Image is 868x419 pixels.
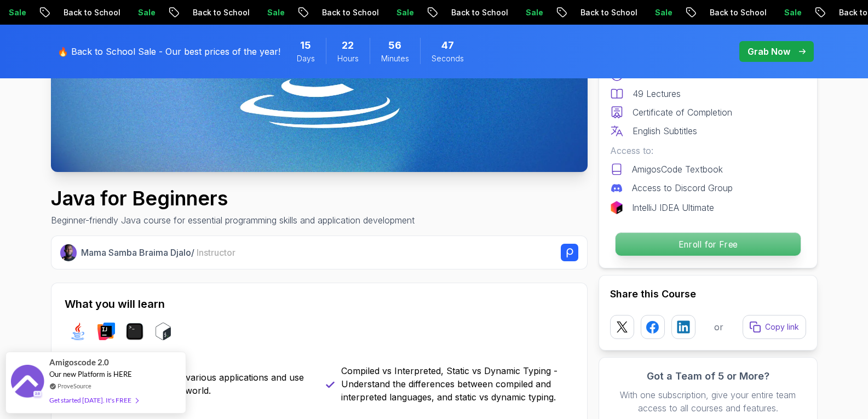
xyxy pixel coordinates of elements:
[49,356,109,369] span: Amigoscode 2.0
[48,7,122,18] p: Back to School
[65,296,574,312] h2: What you will learn
[768,7,803,18] p: Sale
[177,7,251,18] p: Back to School
[615,233,800,256] p: Enroll for Free
[122,7,157,18] p: Sale
[765,322,799,332] p: Copy link
[510,7,545,18] p: Sale
[435,7,510,18] p: Back to School
[381,53,409,64] span: Minutes
[154,323,172,340] img: bash logo
[342,38,354,53] span: 22 Hours
[11,365,44,400] img: provesource social proof notification image
[639,7,674,18] p: Sale
[69,323,87,340] img: java logo
[633,87,681,100] p: 49 Lectures
[60,244,77,261] img: Nelson Djalo
[743,315,806,339] button: Copy link
[58,381,91,391] a: ProveSource
[714,320,723,334] p: or
[251,7,286,18] p: Sale
[388,38,401,53] span: 56 Minutes
[610,388,806,415] p: With one subscription, give your entire team access to all courses and features.
[694,7,768,18] p: Back to School
[610,201,623,214] img: jetbrains logo
[51,214,415,227] p: Beginner-friendly Java course for essential programming skills and application development
[80,371,313,397] p: Java Usages - Learn the various applications and use cases of Java in the real world.
[748,45,790,58] p: Grab Now
[97,323,115,340] img: intellij logo
[610,369,806,384] h3: Got a Team of 5 or More?
[49,394,138,406] div: Get started [DATE]. It's FREE
[126,323,143,340] img: terminal logo
[297,53,315,64] span: Days
[565,7,639,18] p: Back to School
[49,370,132,378] span: Our new Platform is HERE
[610,144,806,157] p: Access to:
[51,187,415,209] h1: Java for Beginners
[432,53,464,64] span: Seconds
[632,201,714,214] p: IntelliJ IDEA Ultimate
[632,181,733,194] p: Access to Discord Group
[441,38,454,53] span: 47 Seconds
[81,246,235,259] p: Mama Samba Braima Djalo /
[632,163,723,176] p: AmigosCode Textbook
[610,286,806,302] h2: Share this Course
[58,45,280,58] p: 🔥 Back to School Sale - Our best prices of the year!
[306,7,381,18] p: Back to School
[381,7,416,18] p: Sale
[337,53,359,64] span: Hours
[300,38,311,53] span: 15 Days
[633,106,732,119] p: Certificate of Completion
[197,247,235,258] span: Instructor
[633,124,697,137] p: English Subtitles
[341,364,574,404] p: Compiled vs Interpreted, Static vs Dynamic Typing - Understand the differences between compiled a...
[614,232,801,256] button: Enroll for Free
